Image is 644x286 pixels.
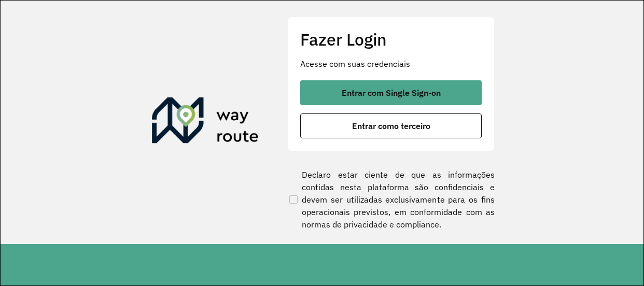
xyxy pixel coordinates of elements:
h2: Fazer Login [300,30,482,49]
p: Acesse com suas credenciais [300,58,482,70]
span: Entrar como terceiro [352,122,430,130]
span: Entrar com Single Sign-on [342,89,441,97]
img: Roteirizador AmbevTech [152,97,259,147]
button: button [300,113,482,138]
label: Declaro estar ciente de que as informações contidas nesta plataforma são confidenciais e devem se... [287,168,495,231]
button: button [300,80,482,105]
